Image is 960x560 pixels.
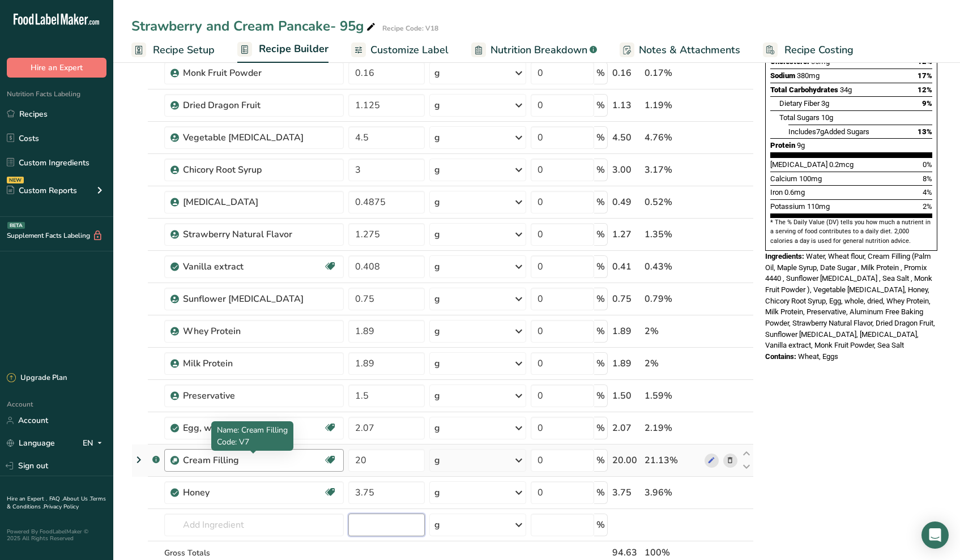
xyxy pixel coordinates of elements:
div: EN [83,437,106,450]
div: Vegetable [MEDICAL_DATA] [183,131,325,144]
div: g [434,292,440,306]
div: 0.41 [612,260,640,273]
section: * The % Daily Value (DV) tells you how much a nutrient in a serving of food contributes to a dail... [770,218,932,246]
div: 94.63 [612,546,640,559]
span: Code: V7 [217,437,249,447]
div: 1.89 [612,324,640,338]
div: Dried Dragon Fruit [183,99,325,112]
a: Hire an Expert . [7,495,47,503]
span: Notes & Attachments [639,42,740,58]
div: g [434,518,440,532]
div: NEW [7,177,24,183]
img: Sub Recipe [170,456,179,465]
input: Add Ingredient [164,514,344,536]
div: g [434,99,440,112]
div: 0.43% [645,260,700,273]
span: Recipe Builder [259,41,328,57]
span: 0% [923,160,932,169]
span: Calcium [770,174,797,183]
div: Powered By FoodLabelMaker © 2025 All Rights Reserved [7,528,106,542]
a: About Us . [63,495,90,503]
span: Name: Cream Filling [217,425,288,435]
button: Hire an Expert [7,58,106,78]
a: Privacy Policy [44,503,79,511]
div: Honey [183,486,323,499]
span: 4% [923,188,932,196]
div: 1.19% [645,99,700,112]
div: g [434,324,440,338]
span: Water, Wheat flour, Cream Filling (Palm Oil, Maple Syrup, Date Sugar , Milk Protein , Promix 4440... [765,252,935,350]
div: g [434,260,440,273]
div: 0.17% [645,66,700,80]
span: Ingredients: [765,252,804,260]
a: Recipe Builder [237,36,328,63]
div: 21.13% [645,454,700,467]
div: 1.89 [612,357,640,370]
div: 100% [645,546,700,559]
div: 1.50 [612,389,640,403]
a: Terms & Conditions . [7,495,106,511]
div: 3.75 [612,486,640,499]
div: g [434,131,440,144]
a: Recipe Setup [131,37,215,63]
div: 0.52% [645,195,700,209]
div: BETA [7,222,25,229]
div: Milk Protein [183,357,325,370]
div: 0.79% [645,292,700,306]
div: [MEDICAL_DATA] [183,195,325,209]
span: [MEDICAL_DATA] [770,160,827,169]
div: Monk Fruit Powder [183,66,325,80]
span: Protein [770,141,795,149]
div: g [434,228,440,241]
span: 380mg [797,71,820,80]
span: Includes Added Sugars [788,127,869,136]
div: Gross Totals [164,547,344,559]
span: 7g [816,127,824,136]
span: Iron [770,188,783,196]
div: g [434,421,440,435]
div: 0.16 [612,66,640,80]
div: Open Intercom Messenger [921,521,949,549]
div: Strawberry Natural Flavor [183,228,325,241]
div: Preservative [183,389,325,403]
a: Notes & Attachments [620,37,740,63]
div: 1.13 [612,99,640,112]
a: Customize Label [351,37,449,63]
span: Wheat, Eggs [798,352,838,361]
div: 2% [645,357,700,370]
span: Nutrition Breakdown [490,42,587,58]
a: Nutrition Breakdown [471,37,597,63]
span: Contains: [765,352,796,361]
div: Egg, whole, dried [183,421,323,435]
span: 9g [797,141,805,149]
div: g [434,66,440,80]
span: 110mg [807,202,830,211]
div: g [434,357,440,370]
div: Vanilla extract [183,260,323,273]
div: 1.35% [645,228,700,241]
span: 9% [922,99,932,108]
div: 1.27 [612,228,640,241]
span: Customize Label [370,42,449,58]
span: Total Carbohydrates [770,86,838,94]
a: Recipe Costing [763,37,854,63]
div: 3.00 [612,163,640,177]
div: 20.00 [612,454,640,467]
div: 4.76% [645,131,700,144]
div: 2.07 [612,421,640,435]
span: 17% [918,71,932,80]
div: g [434,195,440,209]
div: g [434,389,440,403]
span: 8% [923,174,932,183]
span: Potassium [770,202,805,211]
div: g [434,163,440,177]
div: Upgrade Plan [7,373,67,384]
div: g [434,454,440,467]
div: 1.59% [645,389,700,403]
span: Recipe Costing [784,42,854,58]
div: Cream Filling [183,454,323,467]
div: Custom Reports [7,185,77,196]
span: Recipe Setup [153,42,215,58]
span: 0.2mcg [829,160,854,169]
div: g [434,486,440,499]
